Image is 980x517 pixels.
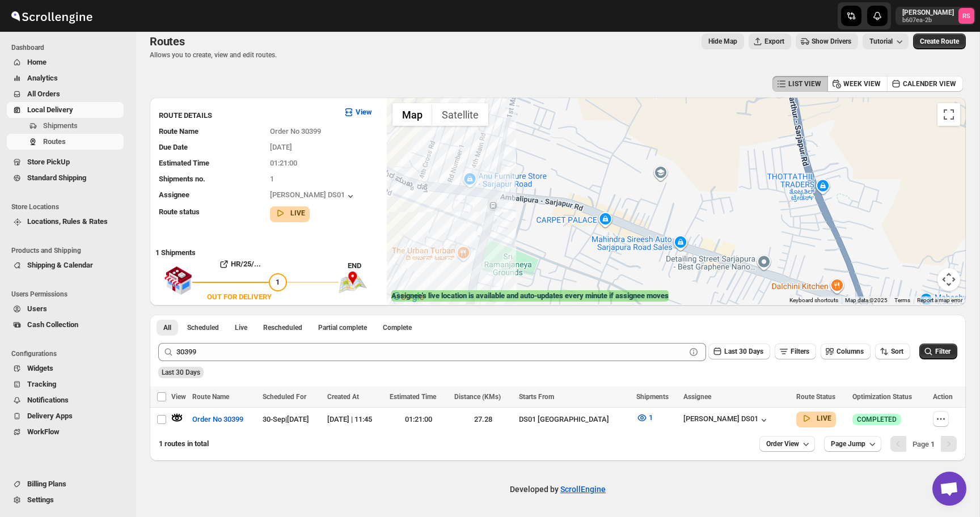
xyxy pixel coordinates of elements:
[159,190,189,199] span: Assignee
[176,343,686,361] input: Press enter after typing | Search Eg. Order No 30399
[11,43,128,52] span: Dashboard
[11,349,128,358] span: Configurations
[863,33,909,49] button: Tutorial
[845,297,888,303] span: Map data ©2025
[7,361,124,376] button: Widgets
[683,414,770,426] button: [PERSON_NAME] DS01
[759,436,815,452] button: Order View
[454,414,512,425] div: 27.28
[7,424,124,440] button: WorkFlow
[683,393,711,401] span: Assignee
[27,480,66,488] span: Billing Plans
[7,408,124,424] button: Delivery Apps
[837,348,864,355] span: Columns
[817,414,831,422] b: LIVE
[902,8,954,17] p: [PERSON_NAME]
[9,2,94,30] img: ScrollEngine
[913,440,935,448] span: Page
[27,380,56,388] span: Tracking
[812,37,851,46] span: Show Drivers
[270,190,356,202] button: [PERSON_NAME] DS01
[895,7,975,25] button: User menu
[270,159,297,167] span: 01:21:00
[207,291,272,303] div: OUT FOR DELIVERY
[27,412,73,420] span: Delivery Apps
[27,158,70,166] span: Store PickUp
[274,207,305,219] button: LIVE
[824,436,881,452] button: Page Jump
[339,272,367,293] img: trip_end.png
[290,209,305,217] b: LIVE
[27,396,69,404] span: Notifications
[510,484,606,495] p: Developed by
[937,268,960,291] button: Map camera controls
[150,243,196,257] b: 1 Shipments
[931,440,935,448] b: 1
[27,90,60,98] span: All Orders
[636,393,669,401] span: Shipments
[231,260,261,268] b: HR/25/...
[27,74,58,82] span: Analytics
[772,76,828,92] button: LIST VIEW
[7,257,124,273] button: Shipping & Calendar
[919,344,957,359] button: Filter
[7,317,124,333] button: Cash Collection
[27,304,47,313] span: Users
[789,296,838,304] button: Keyboard shortcuts
[708,37,737,46] span: Hide Map
[7,70,124,86] button: Analytics
[392,103,432,126] button: Show street map
[390,393,436,401] span: Estimated Time
[764,37,784,46] span: Export
[932,472,966,506] div: Open chat
[162,368,200,376] span: Last 30 Days
[796,33,858,49] button: Show Drivers
[7,214,124,230] button: Locations, Rules & Rates
[933,393,953,401] span: Action
[390,290,427,304] a: Open this area in Google Maps (opens a new window)
[708,344,770,359] button: Last 30 Days
[276,278,280,286] span: 1
[270,143,292,151] span: [DATE]
[560,485,606,494] a: ScrollEngine
[159,439,209,448] span: 1 routes in total
[831,439,865,448] span: Page Jump
[843,79,881,88] span: WEEK VIEW
[801,413,831,424] button: LIVE
[7,492,124,508] button: Settings
[348,260,381,272] div: END
[263,323,302,332] span: Rescheduled
[821,344,871,359] button: Columns
[791,348,809,355] span: Filters
[649,413,653,422] span: 1
[519,393,554,401] span: Starts From
[185,410,250,429] button: Order No 30399
[263,415,309,423] span: 30-Sep | [DATE]
[903,79,956,88] span: CALENDER VIEW
[43,121,78,130] span: Shipments
[454,393,501,401] span: Distance (KMs)
[336,103,379,121] button: View
[7,476,124,492] button: Billing Plans
[749,33,791,49] button: Export
[27,217,108,226] span: Locations, Rules & Rates
[27,105,73,114] span: Local Delivery
[263,393,306,401] span: Scheduled For
[937,103,960,126] button: Toggle fullscreen view
[875,344,910,359] button: Sort
[7,118,124,134] button: Shipments
[270,175,274,183] span: 1
[390,414,447,425] div: 01:21:00
[869,37,893,45] span: Tutorial
[519,414,630,425] div: DS01 [GEOGRAPHIC_DATA]
[150,50,277,60] p: Allows you to create, view and edit routes.
[192,255,287,273] button: HR/25/...
[327,414,383,425] div: [DATE] | 11:45
[962,12,970,20] text: RS
[920,37,959,46] span: Create Route
[766,439,799,448] span: Order View
[164,258,192,303] img: shop.svg
[902,17,954,24] p: b607ea-2b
